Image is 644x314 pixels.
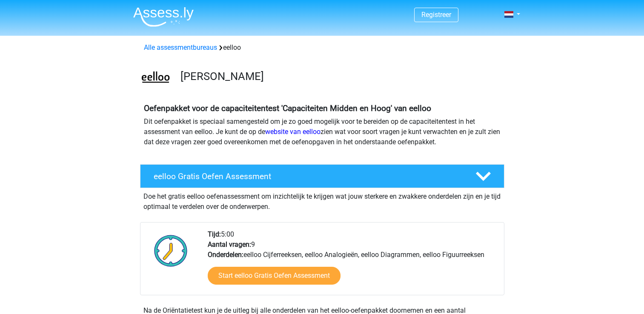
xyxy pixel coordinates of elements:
a: eelloo Gratis Oefen Assessment [137,164,508,188]
img: Assessly [133,7,194,27]
a: Registreer [421,11,451,19]
div: eelloo [140,43,504,53]
img: Klok [149,229,192,272]
div: Doe het gratis eelloo oefenassessment om inzichtelijk te krijgen wat jouw sterkere en zwakkere on... [140,188,504,212]
div: 5:00 9 eelloo Cijferreeksen, eelloo Analogieën, eelloo Diagrammen, eelloo Figuurreeksen [201,229,504,295]
a: website van eelloo [265,128,321,136]
p: Dit oefenpakket is speciaal samengesteld om je zo goed mogelijk voor te bereiden op de capaciteit... [144,117,501,147]
a: Alle assessmentbureaus [144,43,217,51]
a: Start eelloo Gratis Oefen Assessment [208,267,341,285]
b: Aantal vragen: [208,240,251,248]
b: Tijd: [208,230,221,238]
b: Oefenpakket voor de capaciteitentest 'Capaciteiten Midden en Hoog' van eelloo [144,103,431,113]
b: Onderdelen: [208,251,243,259]
h4: eelloo Gratis Oefen Assessment [154,171,462,181]
h3: [PERSON_NAME] [180,70,498,83]
img: eelloo.png [140,63,171,93]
